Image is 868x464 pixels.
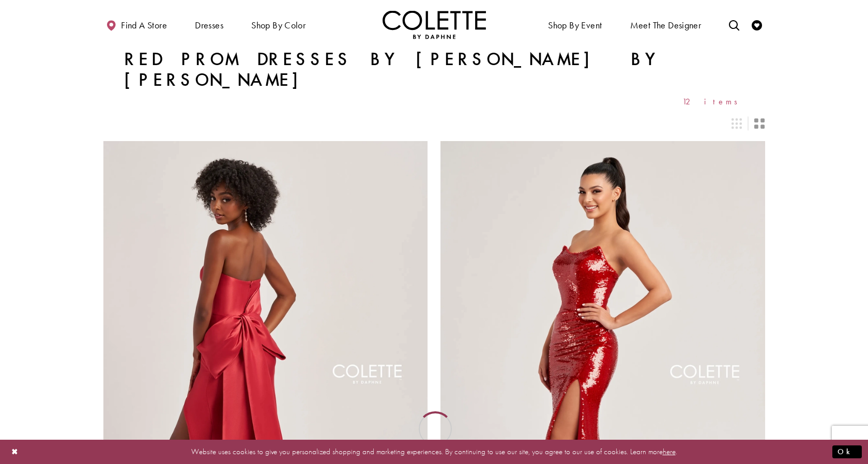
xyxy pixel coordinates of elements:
span: Shop by color [251,20,306,30]
span: Dresses [195,20,223,30]
div: Layout Controls [97,112,771,135]
a: Toggle search [726,10,742,39]
button: Close Dialog [6,443,24,461]
a: Check Wishlist [749,10,765,39]
a: Visit Home Page [383,10,486,39]
span: Shop by color [249,10,308,39]
button: Submit Dialog [832,445,862,458]
span: Dresses [192,10,226,39]
span: Meet the designer [630,20,702,30]
p: Website uses cookies to give you personalized shopping and marketing experiences. By continuing t... [74,445,794,459]
img: Colette by Daphne [383,10,486,39]
a: Find a store [103,10,170,39]
span: 12 items [682,97,744,106]
h1: Red Prom Dresses by [PERSON_NAME] by [PERSON_NAME] [124,49,744,90]
span: Switch layout to 2 columns [754,118,765,129]
span: Switch layout to 3 columns [732,118,742,129]
span: Shop By Event [545,10,604,39]
a: here [663,446,676,457]
a: Meet the designer [628,10,704,39]
span: Find a store [121,20,167,30]
span: Shop By Event [548,20,602,30]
